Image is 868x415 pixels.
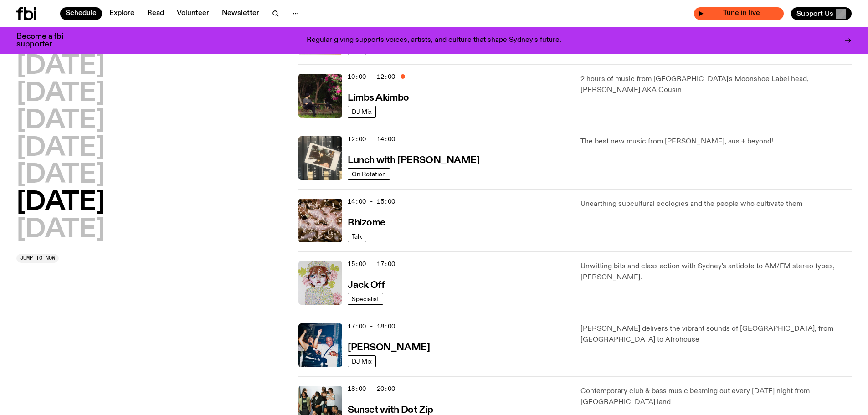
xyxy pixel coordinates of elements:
img: A polaroid of Ella Avni in the studio on top of the mixer which is also located in the studio. [298,136,342,180]
span: 14:00 - 15:00 [348,197,395,206]
a: Lunch with [PERSON_NAME] [348,154,479,165]
p: Unwitting bits and class action with Sydney's antidote to AM/FM stereo types, [PERSON_NAME]. [580,261,852,283]
button: [DATE] [16,217,105,243]
a: Sunset with Dot Zip [348,404,433,415]
span: DJ Mix [352,108,372,115]
a: Jack Off [348,279,385,290]
a: [PERSON_NAME] [348,341,430,353]
button: Jump to now [16,254,59,263]
span: 10:00 - 12:00 [348,72,395,81]
a: Rhizome [348,216,385,228]
a: Specialist [348,293,383,305]
p: [PERSON_NAME] delivers the vibrant sounds of [GEOGRAPHIC_DATA], from [GEOGRAPHIC_DATA] to Afrohouse [580,323,852,345]
button: [DATE] [16,81,105,107]
span: Tune in live [704,10,779,17]
span: Support Us [796,10,833,18]
span: Jump to now [20,256,55,261]
a: Explore [104,7,140,20]
a: Talk [348,231,366,242]
h3: Become a fbi supporter [16,33,75,48]
h3: Limbs Akimbo [348,93,409,103]
a: Volunteer [171,7,215,20]
h3: Sunset with Dot Zip [348,405,433,415]
span: Talk [352,233,362,240]
h3: Rhizome [348,218,385,228]
button: [DATE] [16,54,105,79]
img: a dotty lady cuddling her cat amongst flowers [298,261,342,305]
p: 2 hours of music from [GEOGRAPHIC_DATA]'s Moonshoe Label head, [PERSON_NAME] AKA Cousin [580,74,852,96]
a: Schedule [60,7,102,20]
a: Read [142,7,169,20]
button: On AirLimbs AkimboTune in live [694,7,784,20]
a: Limbs Akimbo [348,92,409,103]
button: [DATE] [16,108,105,134]
span: 17:00 - 18:00 [348,322,395,331]
span: On Rotation [352,170,386,177]
span: Specialist [352,295,379,302]
button: [DATE] [16,190,105,215]
button: [DATE] [16,136,105,161]
img: Jackson sits at an outdoor table, legs crossed and gazing at a black and brown dog also sitting a... [298,74,342,118]
button: Support Us [791,7,852,20]
a: Newsletter [216,7,265,20]
img: A close up picture of a bunch of ginger roots. Yellow squiggles with arrows, hearts and dots are ... [298,199,342,242]
a: DJ Mix [348,355,376,367]
h3: Jack Off [348,281,385,290]
p: Unearthing subcultural ecologies and the people who cultivate them [580,199,852,210]
a: DJ Mix [348,106,376,118]
span: 12:00 - 14:00 [348,135,395,143]
h3: [PERSON_NAME] [348,343,430,353]
span: 18:00 - 20:00 [348,384,395,393]
h3: Lunch with [PERSON_NAME] [348,156,479,165]
p: The best new music from [PERSON_NAME], aus + beyond! [580,136,852,147]
p: Contemporary club & bass music beaming out every [DATE] night from [GEOGRAPHIC_DATA] land [580,386,852,408]
span: 15:00 - 17:00 [348,260,395,268]
button: [DATE] [16,163,105,188]
p: Regular giving supports voices, artists, and culture that shape Sydney’s future. [307,36,561,45]
a: On Rotation [348,168,390,180]
span: DJ Mix [352,358,372,364]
